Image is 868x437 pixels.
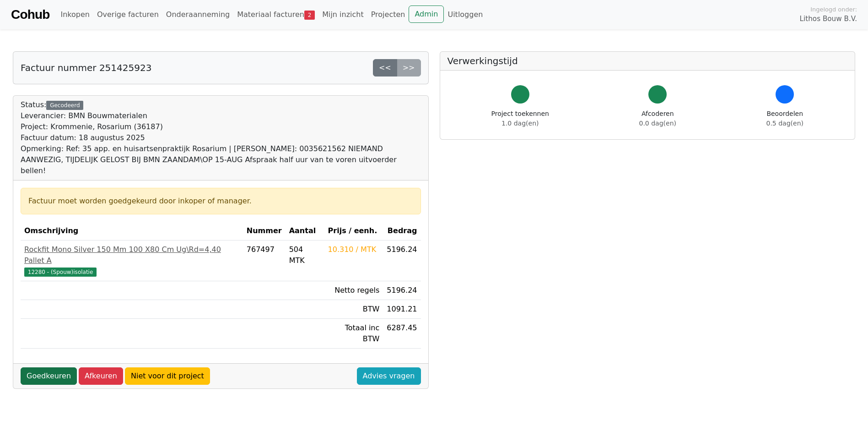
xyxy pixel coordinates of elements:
[21,62,151,73] h5: Factuur nummer 251425923
[289,244,321,266] div: 504 MTK
[21,367,77,385] a: Goedkeuren
[243,222,286,240] th: Nummer
[21,99,421,176] div: Status:
[324,300,383,319] td: BTW
[324,222,383,240] th: Prijs / eenh.
[383,319,421,349] td: 6287.45
[501,120,539,127] span: 1.0 dag(en)
[233,5,318,24] a: Materiaal facturen2
[409,5,444,23] a: Admin
[810,5,857,14] span: Ingelogd onder:
[383,240,421,281] td: 5196.24
[491,109,549,128] div: Project toekennen
[800,14,857,24] span: Lithos Bouw B.V.
[444,5,486,24] a: Uitloggen
[447,55,848,66] h5: Verwerkingstijd
[24,244,239,266] div: Rockfit Mono Silver 150 Mm 100 X80 Cm Ug\Rd=4,40 Pallet A
[46,101,83,110] div: Gecodeerd
[373,59,397,76] a: <<
[21,121,421,132] div: Project: Krommenie, Rosarium (36187)
[383,281,421,300] td: 5196.24
[318,5,367,24] a: Mijn inzicht
[21,143,421,176] div: Opmerking: Ref: 35 app. en huisartsenpraktijk Rosarium | [PERSON_NAME]: 0035621562 NIEMAND AANWEZ...
[243,240,286,281] td: 767497
[286,222,324,240] th: Aantal
[28,196,413,207] div: Factuur moet worden goedgekeurd door inkoper of manager.
[639,109,676,128] div: Afcoderen
[766,120,803,127] span: 0.5 dag(en)
[383,222,421,240] th: Bedrag
[21,222,243,240] th: Omschrijving
[93,5,162,24] a: Overige facturen
[125,367,210,385] a: Niet voor dit project
[324,281,383,300] td: Netto regels
[162,5,233,24] a: Onderaanneming
[766,109,803,128] div: Beoordelen
[79,367,123,385] a: Afkeuren
[639,120,676,127] span: 0.0 dag(en)
[21,110,421,121] div: Leverancier: BMN Bouwmaterialen
[24,268,97,277] span: 12280 - (Spouw)isolatie
[357,367,421,385] a: Advies vragen
[367,5,409,24] a: Projecten
[11,4,49,26] a: Cohub
[328,244,380,255] div: 10.310 / MTK
[304,11,315,20] span: 2
[21,132,421,143] div: Factuur datum: 18 augustus 2025
[324,319,383,349] td: Totaal inc BTW
[24,244,239,277] a: Rockfit Mono Silver 150 Mm 100 X80 Cm Ug\Rd=4,40 Pallet A12280 - (Spouw)isolatie
[57,5,93,24] a: Inkopen
[383,300,421,319] td: 1091.21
